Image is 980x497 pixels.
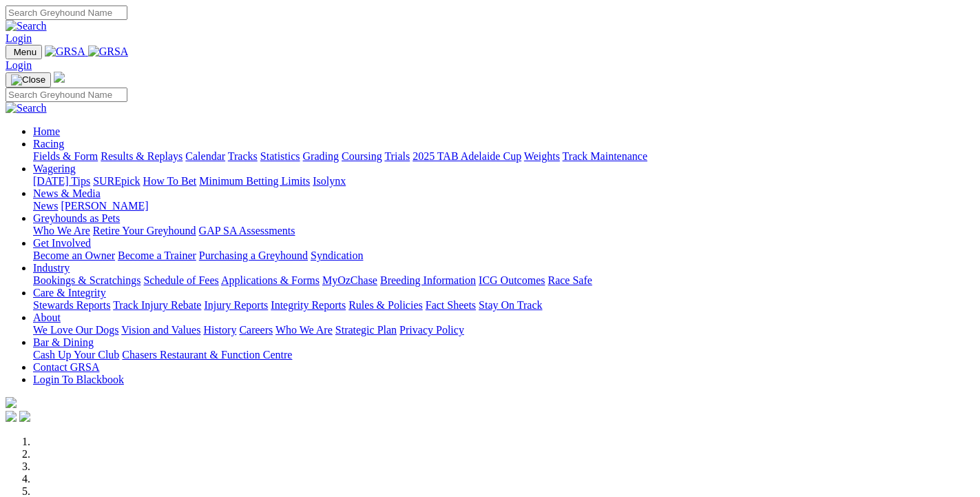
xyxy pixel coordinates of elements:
img: GRSA [88,45,129,58]
a: Race Safe [548,274,592,286]
a: Stay On Track [479,299,542,311]
a: Injury Reports [204,299,268,311]
a: Syndication [311,250,363,261]
a: Coursing [342,150,382,162]
a: Applications & Forms [221,274,320,286]
a: Login To Blackbook [33,374,124,385]
a: About [33,312,61,323]
a: 2025 TAB Adelaide Cup [413,150,521,162]
a: Grading [303,150,339,162]
a: MyOzChase [322,274,377,286]
img: Search [6,20,47,32]
a: Fields & Form [33,150,98,162]
a: Vision and Values [121,324,200,336]
a: Tracks [228,150,258,162]
input: Search [6,6,127,20]
div: Industry [33,274,974,287]
div: Care & Integrity [33,299,974,312]
a: Become a Trainer [118,250,196,261]
a: ICG Outcomes [479,274,545,286]
a: [DATE] Tips [33,175,90,187]
a: Track Injury Rebate [113,299,201,311]
a: Track Maintenance [563,150,647,162]
img: GRSA [45,45,85,58]
a: Cash Up Your Club [33,349,119,361]
a: Statistics [260,150,300,162]
a: Home [33,125,60,137]
a: Greyhounds as Pets [33,212,120,224]
a: SUREpick [93,175,140,187]
a: Get Involved [33,237,91,249]
a: Bookings & Scratchings [33,274,140,286]
div: Bar & Dining [33,349,974,361]
a: Careers [239,324,273,336]
a: Breeding Information [380,274,476,286]
a: How To Bet [143,175,197,187]
a: Racing [33,138,64,150]
img: facebook.svg [6,411,17,422]
span: Menu [14,47,37,57]
img: logo-grsa-white.png [6,397,17,408]
a: Fact Sheets [426,299,476,311]
img: logo-grsa-white.png [54,72,65,83]
a: Industry [33,262,70,274]
button: Toggle navigation [6,72,51,88]
a: Trials [384,150,410,162]
a: Minimum Betting Limits [199,175,310,187]
a: Isolynx [313,175,346,187]
a: Calendar [185,150,225,162]
a: News & Media [33,187,101,199]
a: GAP SA Assessments [199,225,295,236]
div: About [33,324,974,336]
img: twitter.svg [19,411,30,422]
a: Care & Integrity [33,287,106,298]
a: News [33,200,58,212]
div: Racing [33,150,974,163]
img: Search [6,102,47,114]
a: Stewards Reports [33,299,110,311]
input: Search [6,88,127,102]
a: Login [6,59,32,71]
a: Privacy Policy [399,324,464,336]
a: Integrity Reports [271,299,346,311]
a: Become an Owner [33,250,115,261]
a: Results & Replays [101,150,183,162]
a: Login [6,32,32,44]
a: Chasers Restaurant & Function Centre [122,349,292,361]
a: We Love Our Dogs [33,324,118,336]
div: Wagering [33,175,974,187]
a: Who We Are [275,324,333,336]
a: Strategic Plan [335,324,397,336]
a: Bar & Dining [33,336,94,348]
a: Wagering [33,163,76,174]
a: Retire Your Greyhound [93,225,196,236]
a: [PERSON_NAME] [61,200,148,212]
a: History [203,324,236,336]
a: Contact GRSA [33,361,99,373]
div: News & Media [33,200,974,212]
button: Toggle navigation [6,45,42,59]
a: Weights [524,150,560,162]
div: Greyhounds as Pets [33,225,974,237]
a: Schedule of Fees [143,274,218,286]
a: Rules & Policies [348,299,423,311]
a: Purchasing a Greyhound [199,250,308,261]
div: Get Involved [33,250,974,262]
img: Close [11,74,45,85]
a: Who We Are [33,225,90,236]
